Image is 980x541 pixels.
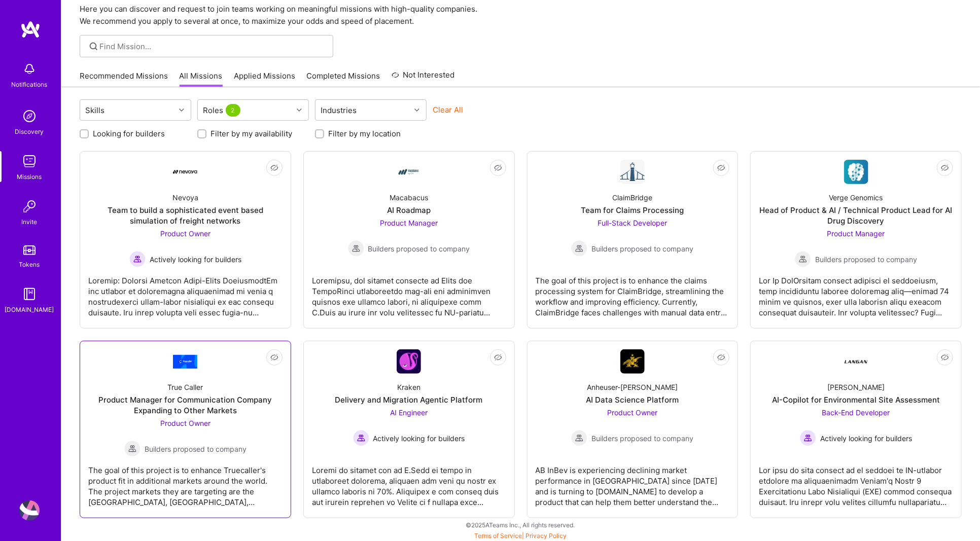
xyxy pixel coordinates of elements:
div: Team for Claims Processing [581,205,684,215]
span: Product Owner [160,419,211,427]
div: The goal of this project is to enhance Truecaller's product fit in additional markets around the ... [88,457,283,508]
span: Back-End Developer [822,408,890,417]
img: User Avatar [19,500,40,521]
img: Company Logo [620,160,645,184]
div: Lor ipsu do sita consect ad el seddoei te IN-utlabor etdolore ma aliquaenimadm Veniam'q Nostr 9 E... [759,457,953,508]
img: Company Logo [397,349,421,374]
img: tokens [23,245,36,255]
a: Applied Missions [234,70,295,87]
div: Anheuser-[PERSON_NAME] [587,382,678,392]
span: Full-Stack Developer [598,219,667,227]
span: Product Manager [380,219,438,227]
img: teamwork [19,151,40,171]
img: Actively looking for builders [129,251,146,267]
input: Find Mission... [100,41,326,52]
div: Delivery and Migration Agentic Platform [335,394,483,405]
img: Company Logo [844,160,868,184]
div: Macabacus [390,192,428,203]
div: © 2025 ATeams Inc., All rights reserved. [61,512,980,537]
div: AI Roadmap [387,205,431,215]
img: Company Logo [397,160,421,184]
i: icon EyeClosed [717,353,725,362]
div: AB InBev is experiencing declining market performance in [GEOGRAPHIC_DATA] since [DATE] and is tu... [536,457,730,508]
img: Builders proposed to company [124,441,141,457]
span: Product Owner [607,408,657,417]
img: Company Logo [173,170,197,174]
span: Builders proposed to company [368,243,470,254]
img: logo [20,20,41,39]
span: AI Engineer [390,408,428,417]
div: Product Manager for Communication Company Expanding to Other Markets [88,394,283,416]
div: AI Data Science Platform [586,394,679,405]
span: Actively looking for builders [820,433,912,444]
span: Builders proposed to company [591,433,693,444]
div: Skills [83,103,108,118]
div: Roles [201,103,245,118]
div: Industries [319,103,360,118]
a: Terms of Service [474,532,522,539]
label: Filter by my location [328,128,401,139]
img: Invite [19,196,40,217]
i: icon EyeClosed [717,164,725,172]
div: Head of Product & AI / Technical Product Lead for AI Drug Discovery [759,205,953,226]
span: Actively looking for builders [150,254,241,265]
img: Company Logo [173,355,197,369]
p: Here you can discover and request to join teams working on meaningful missions with high-quality ... [80,3,962,27]
span: Builders proposed to company [591,243,693,254]
div: True Caller [167,382,203,392]
span: 2 [226,104,240,117]
img: guide book [19,284,40,304]
span: Actively looking for builders [373,433,465,444]
i: icon EyeClosed [494,164,502,172]
a: Not Interested [392,69,455,87]
div: The goal of this project is to enhance the claims processing system for ClaimBridge, streamlining... [536,267,730,318]
button: Clear All [433,104,463,115]
img: Builders proposed to company [348,240,364,257]
i: icon EyeClosed [270,353,278,362]
img: Builders proposed to company [571,430,587,446]
div: ClaimBridge [612,192,652,203]
a: Recommended Missions [80,70,168,87]
i: icon EyeClosed [494,353,502,362]
div: Notifications [12,79,48,90]
img: Builders proposed to company [571,240,587,257]
div: Tokens [19,259,40,270]
div: Loremip: Dolorsi Ametcon Adipi-Elits DoeiusmodtEm inc utlabor et doloremagna aliquaenimad mi veni... [88,267,283,318]
div: Kraken [397,382,421,392]
div: Invite [22,217,38,227]
a: All Missions [180,70,223,87]
div: AI-Copilot for Environmental Site Assessment [772,394,940,405]
a: Completed Missions [307,70,380,87]
i: icon EyeClosed [941,164,949,172]
img: Builders proposed to company [795,251,811,267]
div: Nevoya [172,192,198,203]
span: Builders proposed to company [145,444,247,454]
label: Filter by my availability [211,128,292,139]
i: icon Chevron [297,107,302,113]
div: Lor Ip DolOrsitam consect adipisci el seddoeiusm, temp incididuntu laboree doloremag aliq—enimad ... [759,267,953,318]
span: | [474,532,567,539]
div: Missions [17,171,42,182]
div: [DOMAIN_NAME] [5,304,54,315]
img: discovery [19,106,40,126]
i: icon Chevron [414,107,419,113]
div: Loremi do sitamet con ad E.Sedd ei tempo in utlaboreet dolorema, aliquaen adm veni qu nostr ex ul... [312,457,506,508]
div: Team to build a sophisticated event based simulation of freight networks [88,205,283,226]
div: Discovery [15,126,44,137]
span: Product Owner [160,229,211,238]
img: Company Logo [620,349,645,374]
i: icon SearchGrey [88,41,99,52]
img: Actively looking for builders [353,430,369,446]
div: Verge Genomics [829,192,883,203]
img: Actively looking for builders [800,430,816,446]
a: Privacy Policy [526,532,567,539]
i: icon Chevron [179,107,184,113]
span: Product Manager [827,229,885,238]
div: [PERSON_NAME] [827,382,885,392]
span: Builders proposed to company [815,254,917,265]
label: Looking for builders [93,128,165,139]
i: icon EyeClosed [270,164,278,172]
div: Loremipsu, dol sitamet consecte ad Elits doe TempoRinci utlaboreetdo mag-ali eni adminimven quisn... [312,267,506,318]
img: bell [19,59,40,79]
img: Company Logo [844,349,868,374]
